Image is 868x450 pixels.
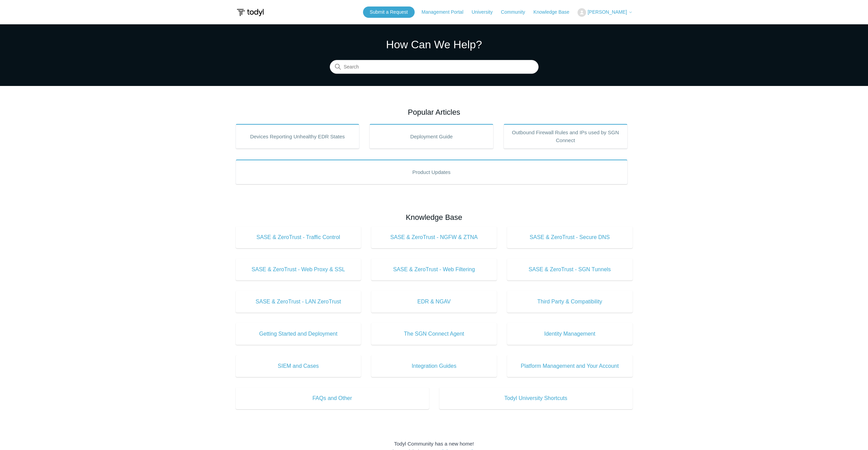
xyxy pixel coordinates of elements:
[236,124,360,149] a: Devices Reporting Unhealthy EDR States
[507,226,633,248] a: SASE & ZeroTrust - Secure DNS
[246,265,351,274] span: SASE & ZeroTrust - Web Proxy & SSL
[371,355,497,377] a: Integration Guides
[501,9,532,16] a: Community
[236,355,361,377] a: SIEM and Cases
[371,291,497,313] a: EDR & NGAV
[517,298,622,306] span: Third Party & Compatibility
[517,233,622,241] span: SASE & ZeroTrust - Secure DNS
[236,323,361,345] a: Getting Started and Deployment
[330,60,539,74] input: Search
[236,212,633,223] h2: Knowledge Base
[507,291,633,313] a: Third Party & Compatibility
[533,9,576,16] a: Knowledge Base
[236,226,361,248] a: SASE & ZeroTrust - Traffic Control
[517,330,622,338] span: Identity Management
[504,124,627,149] a: Outbound Firewall Rules and IPs used by SGN Connect
[381,330,487,338] span: The SGN Connect Agent
[578,8,632,17] button: [PERSON_NAME]
[471,9,499,16] a: University
[507,323,633,345] a: Identity Management
[236,387,429,409] a: FAQs and Other
[363,7,415,18] a: Submit a Request
[236,6,265,19] img: Todyl Support Center Help Center home page
[236,107,633,118] h2: Popular Articles
[246,394,419,402] span: FAQs and Other
[439,387,633,409] a: Todyl University Shortcuts
[370,124,493,149] a: Deployment Guide
[381,233,487,241] span: SASE & ZeroTrust - NGFW & ZTNA
[507,259,633,280] a: SASE & ZeroTrust - SGN Tunnels
[422,9,470,16] a: Management Portal
[246,362,351,370] span: SIEM and Cases
[517,265,622,274] span: SASE & ZeroTrust - SGN Tunnels
[236,160,627,184] a: Product Updates
[371,259,497,280] a: SASE & ZeroTrust - Web Filtering
[381,265,487,274] span: SASE & ZeroTrust - Web Filtering
[517,362,622,370] span: Platform Management and Your Account
[371,323,497,345] a: The SGN Connect Agent
[246,233,351,241] span: SASE & ZeroTrust - Traffic Control
[236,259,361,280] a: SASE & ZeroTrust - Web Proxy & SSL
[246,298,351,306] span: SASE & ZeroTrust - LAN ZeroTrust
[507,355,633,377] a: Platform Management and Your Account
[246,330,351,338] span: Getting Started and Deployment
[236,291,361,313] a: SASE & ZeroTrust - LAN ZeroTrust
[587,9,627,15] span: [PERSON_NAME]
[330,36,539,53] h1: How Can We Help?
[381,362,487,370] span: Integration Guides
[450,394,622,402] span: Todyl University Shortcuts
[381,298,487,306] span: EDR & NGAV
[371,226,497,248] a: SASE & ZeroTrust - NGFW & ZTNA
